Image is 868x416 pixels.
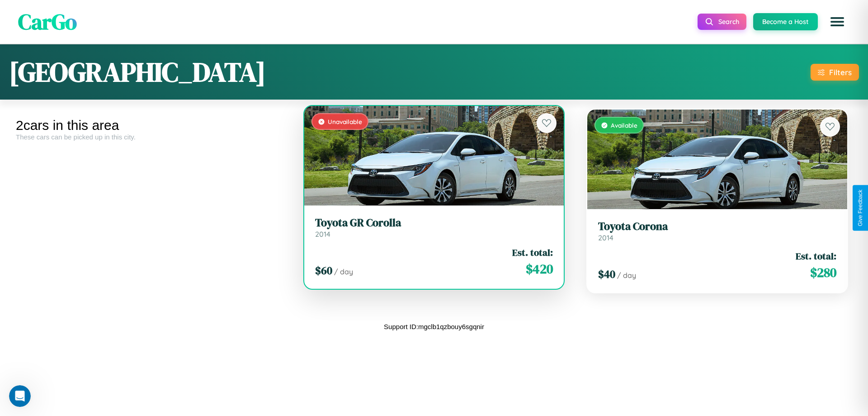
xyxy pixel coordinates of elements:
[9,53,266,91] h1: [GEOGRAPHIC_DATA]
[811,64,859,81] button: Filters
[315,230,330,239] span: 2014
[334,267,353,276] span: / day
[16,133,286,141] div: These cars can be picked up in this city.
[328,118,362,125] span: Unavailable
[611,121,637,129] span: Available
[753,13,818,30] button: Become a Host
[857,190,863,226] div: Give Feedback
[829,67,852,77] div: Filters
[598,267,615,282] span: $ 40
[315,216,553,230] h3: Toyota GR Corolla
[9,385,31,407] iframe: Intercom live chat
[526,260,553,278] span: $ 420
[825,9,850,34] button: Open menu
[617,271,636,280] span: / day
[796,249,836,263] span: Est. total:
[598,220,836,233] h3: Toyota Corona
[315,263,332,278] span: $ 60
[512,246,553,259] span: Est. total:
[315,216,553,239] a: Toyota GR Corolla2014
[698,14,746,30] button: Search
[810,263,836,282] span: $ 280
[598,233,613,242] span: 2014
[598,220,836,242] a: Toyota Corona2014
[16,118,286,133] div: 2 cars in this area
[18,7,77,37] span: CarGo
[718,18,739,26] span: Search
[384,320,484,333] p: Support ID: mgclb1qzbouy6sgqnir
